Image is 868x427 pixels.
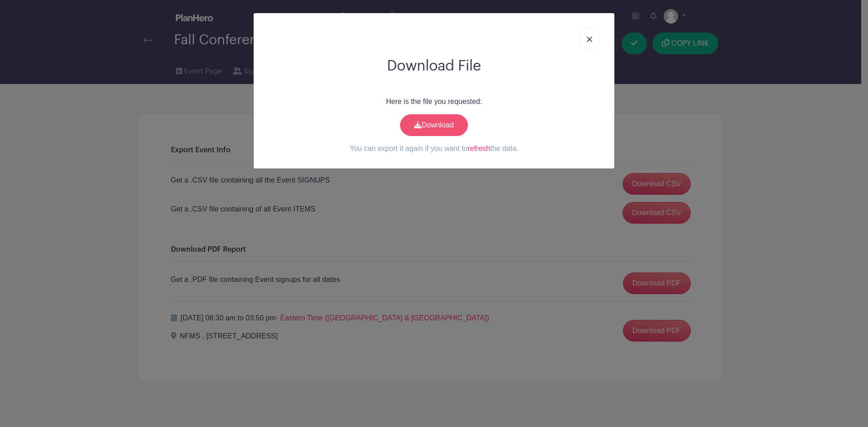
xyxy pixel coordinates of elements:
h2: Download File [261,57,607,75]
p: You can export it again if you want to the data. [261,143,607,154]
img: close_button-5f87c8562297e5c2d7936805f587ecaba9071eb48480494691a3f1689db116b3.svg [587,37,592,42]
p: Here is the file you requested: [261,96,607,107]
a: Download [400,114,468,136]
a: refresh [467,145,490,152]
